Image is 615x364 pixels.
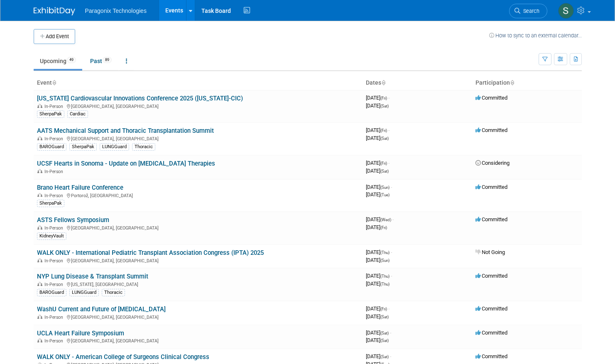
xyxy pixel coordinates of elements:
div: [GEOGRAPHIC_DATA], [GEOGRAPHIC_DATA] [37,257,359,264]
span: - [390,330,391,336]
span: [DATE] [366,184,392,190]
span: In-Person [44,258,66,264]
span: Committed [475,330,507,336]
span: Committed [475,127,507,133]
img: In-Person Event [37,258,42,262]
span: (Sat) [380,169,389,173]
th: Dates [363,76,472,90]
span: [DATE] [366,127,390,133]
span: (Fri) [380,128,387,133]
a: NYP Lung Disease & Transplant Summit [37,273,148,280]
div: [US_STATE], [GEOGRAPHIC_DATA] [37,281,359,287]
div: Portorož, [GEOGRAPHIC_DATA] [37,192,359,198]
span: (Fri) [380,96,387,100]
th: Participation [472,76,582,90]
span: (Fri) [380,307,387,311]
th: Event [34,76,363,90]
span: Committed [475,184,507,190]
div: SherpaPak [37,200,64,207]
span: Search [520,8,539,14]
img: In-Person Event [37,338,42,342]
span: [DATE] [366,168,389,174]
a: WashU Current and Future of [MEDICAL_DATA] [37,305,166,313]
span: [DATE] [366,191,390,198]
span: In-Person [44,169,66,174]
span: [DATE] [366,216,394,222]
span: - [391,273,392,279]
div: [GEOGRAPHIC_DATA], [GEOGRAPHIC_DATA] [37,224,359,231]
div: Thoracic [132,143,155,151]
a: WALK ONLY - International Pediatric Transplant Association Congress (IPTA) 2025 [37,249,264,257]
span: In-Person [44,338,66,344]
span: - [391,184,392,190]
span: [DATE] [366,95,390,101]
div: SherpaPak [37,110,64,118]
span: [DATE] [366,281,390,287]
span: [DATE] [366,353,391,359]
a: UCLA Heart Failure Symposium [37,330,124,337]
span: (Tue) [380,193,390,197]
span: (Fri) [380,225,387,230]
span: In-Person [44,193,66,198]
span: Committed [475,305,507,312]
span: - [388,305,390,312]
span: (Sat) [380,104,389,108]
span: (Sun) [380,185,390,190]
span: Committed [475,273,507,279]
span: Considering [475,160,510,166]
span: (Wed) [380,217,391,222]
span: [DATE] [366,103,389,109]
img: In-Person Event [37,282,42,286]
span: (Sat) [380,136,389,141]
span: [DATE] [366,330,391,336]
div: [GEOGRAPHIC_DATA], [GEOGRAPHIC_DATA] [37,103,359,109]
a: WALK ONLY - American College of Surgeons Clinical Congress [37,353,209,361]
span: 49 [67,57,76,63]
a: Upcoming49 [34,53,82,69]
button: Add Event [34,29,75,44]
span: Paragonix Technologies [85,7,147,14]
a: ASTS Fellows Symposium [37,216,109,224]
span: - [388,160,390,166]
span: [DATE] [366,305,390,312]
div: LUNGGuard [69,289,99,296]
span: (Thu) [380,250,390,255]
a: Search [509,4,547,18]
div: KidneyVault [37,232,66,240]
span: In-Person [44,104,66,109]
a: AATS Mechanical Support and Thoracic Transplantation Summit [37,127,214,134]
img: Scott Benson [558,3,574,19]
span: [DATE] [366,313,389,320]
span: (Sat) [380,331,389,335]
div: Thoracic [102,289,125,296]
span: [DATE] [366,135,389,141]
span: [DATE] [366,160,390,166]
span: (Thu) [380,282,390,286]
span: [DATE] [366,224,387,230]
span: Committed [475,95,507,101]
img: In-Person Event [37,136,42,140]
div: [GEOGRAPHIC_DATA], [GEOGRAPHIC_DATA] [37,135,359,142]
img: ExhibitDay [34,7,75,15]
img: In-Person Event [37,169,42,173]
img: In-Person Event [37,104,42,108]
span: - [392,216,394,222]
a: Past89 [84,53,118,69]
a: Sort by Participation Type [510,79,514,86]
div: BAROGuard [37,289,66,296]
img: In-Person Event [37,193,42,197]
span: [DATE] [366,273,392,279]
span: (Sun) [380,258,390,263]
img: In-Person Event [37,315,42,319]
img: In-Person Event [37,225,42,230]
div: BAROGuard [37,143,66,151]
div: SherpaPak [69,143,97,151]
a: How to sync to an external calendar... [489,32,582,39]
span: Committed [475,216,507,222]
div: [GEOGRAPHIC_DATA], [GEOGRAPHIC_DATA] [37,313,359,320]
div: [GEOGRAPHIC_DATA], [GEOGRAPHIC_DATA] [37,337,359,344]
a: [US_STATE] Cardiovascular Innovations Conference 2025 ([US_STATE]-CIC) [37,95,243,102]
span: In-Person [44,136,66,142]
span: - [388,127,390,133]
div: LUNGGuard [100,143,129,151]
